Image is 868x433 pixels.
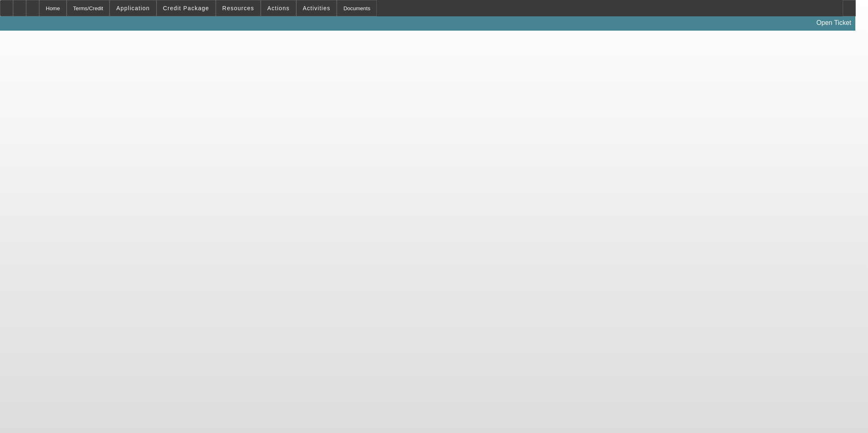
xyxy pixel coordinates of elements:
button: Actions [261,0,296,16]
button: Application [110,0,156,16]
span: Resources [222,5,254,11]
span: Credit Package [163,5,209,11]
button: Credit Package [157,0,215,16]
a: Open Ticket [813,16,855,30]
button: Activities [297,0,337,16]
span: Actions [267,5,290,11]
span: Application [116,5,150,11]
span: Activities [303,5,331,11]
button: Resources [216,0,260,16]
